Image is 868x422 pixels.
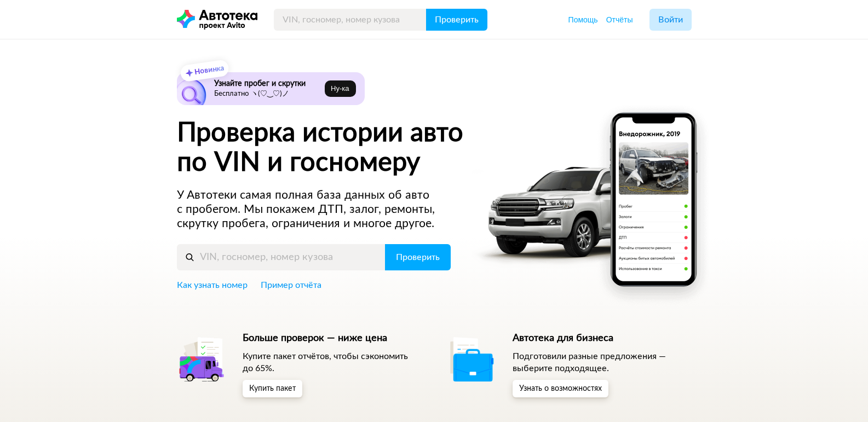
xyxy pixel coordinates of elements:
button: Проверить [385,244,451,270]
input: VIN, госномер, номер кузова [274,9,427,31]
span: Купить пакет [249,385,296,392]
a: Помощь [568,14,598,25]
a: Как узнать номер [177,279,248,291]
span: Отчёты [606,15,633,24]
span: Проверить [396,253,440,262]
button: Войти [649,9,692,31]
h5: Автотека для бизнеса [513,332,692,344]
p: Купите пакет отчётов, чтобы сэкономить до 65%. [243,350,422,374]
h6: Узнайте пробег и скрутки [214,79,321,89]
span: Узнать о возможностях [519,385,602,392]
a: Отчёты [606,14,633,25]
strong: Новинка [194,65,224,76]
p: Подготовили разные предложения — выберите подходящее. [513,350,692,374]
button: Купить пакет [243,380,302,397]
a: Пример отчёта [261,279,321,291]
h5: Больше проверок — ниже цена [243,332,422,344]
span: Войти [658,15,683,24]
button: Проверить [426,9,487,31]
span: Ну‑ка [331,84,349,93]
input: VIN, госномер, номер кузова [177,244,386,270]
span: Помощь [568,15,598,24]
span: Проверить [435,15,479,24]
button: Узнать о возможностях [513,380,608,397]
p: У Автотеки самая полная база данных об авто с пробегом. Мы покажем ДТП, залог, ремонты, скрутку п... [177,188,452,231]
h1: Проверка истории авто по VIN и госномеру [177,118,504,177]
p: Бесплатно ヽ(♡‿♡)ノ [214,90,321,99]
